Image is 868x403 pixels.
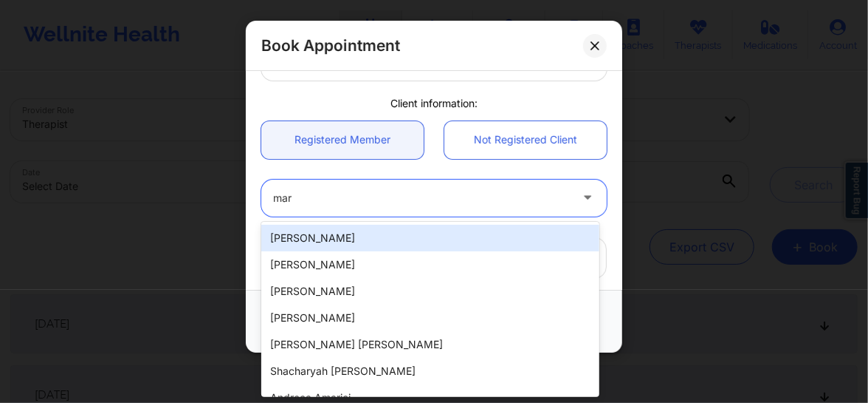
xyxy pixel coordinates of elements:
div: [PERSON_NAME] [261,305,599,331]
div: [PERSON_NAME] [261,278,599,305]
div: [PERSON_NAME] [PERSON_NAME] [261,331,599,358]
div: Client information: [251,96,617,111]
h2: Book Appointment [261,35,400,55]
div: [PERSON_NAME] [261,225,599,251]
div: [PERSON_NAME] [261,251,599,278]
a: Registered Member [261,121,424,159]
a: Not Registered Client [444,121,607,159]
div: Shacharyah [PERSON_NAME] [261,358,599,385]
